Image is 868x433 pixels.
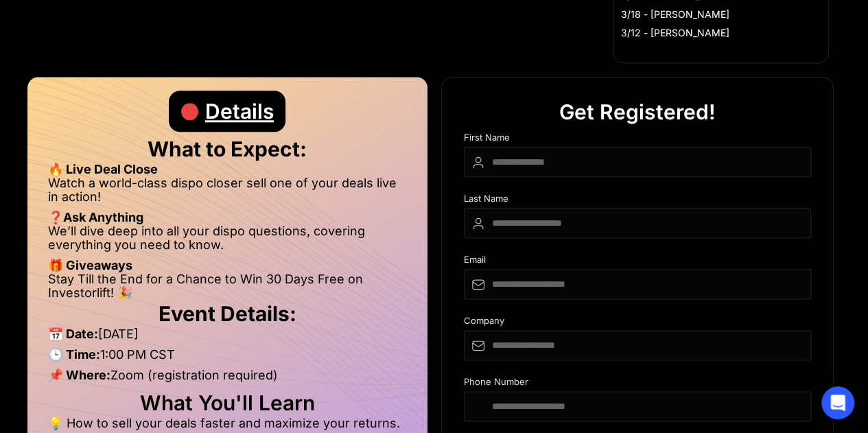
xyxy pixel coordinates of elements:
[559,91,715,132] div: Get Registered!
[48,210,143,224] strong: ❓Ask Anything
[48,327,407,348] li: [DATE]
[464,316,812,330] div: Company
[48,347,100,362] strong: 🕒 Time:
[464,255,812,269] div: Email
[148,137,307,161] strong: What to Expect:
[48,368,407,389] li: Zoom (registration required)
[48,176,407,211] li: Watch a world-class dispo closer sell one of your deals live in action!
[464,377,812,391] div: Phone Number
[48,348,407,368] li: 1:00 PM CST
[48,368,110,382] strong: 📌 Where:
[48,327,98,341] strong: 📅 Date:
[464,194,812,208] div: Last Name
[48,396,407,410] h2: What You'll Learn
[48,272,407,300] li: Stay Till the End for a Chance to Win 30 Days Free on Investorlift! 🎉
[464,132,812,147] div: First Name
[48,224,407,259] li: We’ll dive deep into all your dispo questions, covering everything you need to know.
[159,301,296,326] strong: Event Details:
[205,91,274,132] div: Details
[821,386,854,419] div: Open Intercom Messenger
[48,258,132,272] strong: 🎁 Giveaways
[48,162,158,176] strong: 🔥 Live Deal Close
